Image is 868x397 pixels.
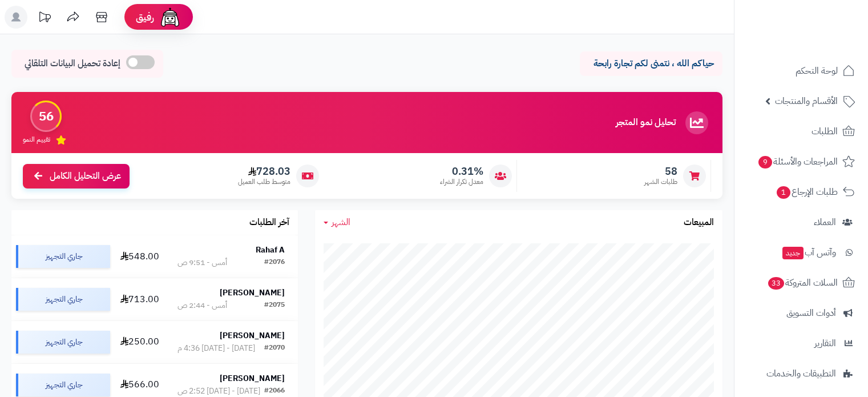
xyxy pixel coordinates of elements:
[220,287,285,299] strong: [PERSON_NAME]
[644,165,677,178] span: 58
[741,148,861,175] a: المراجعات والأسئلة9
[16,374,110,396] div: جاري التجهيز
[766,366,836,382] span: التطبيقات والخدمات
[25,57,120,70] span: إعادة تحميل البيانات التلقائي
[757,154,838,170] span: المراجعات والأسئلة
[616,118,676,128] h3: تحليل نمو المتجر
[814,335,836,351] span: التقارير
[776,184,838,200] span: طلبات الإرجاع
[741,208,861,236] a: العملاء
[256,244,285,256] strong: Rahaf A
[177,257,227,268] div: أمس - 9:51 ص
[332,215,350,229] span: الشهر
[741,178,861,206] a: طلبات الإرجاع1
[440,177,483,187] span: معدل تكرار الشراء
[782,247,804,259] span: جديد
[177,386,260,397] div: [DATE] - [DATE] 2:52 ص
[440,165,483,178] span: 0.31%
[768,277,784,290] span: 33
[741,269,861,296] a: السلات المتروكة33
[159,6,181,29] img: ai-face.png
[812,123,838,139] span: الطلبات
[238,177,290,187] span: متوسط طلب العميل
[23,164,130,189] a: عرض التحليل الكامل
[115,278,164,320] td: 713.00
[741,57,861,85] a: لوحة التحكم
[796,63,838,79] span: لوحة التحكم
[220,330,285,342] strong: [PERSON_NAME]
[324,216,350,229] a: الشهر
[50,170,121,183] span: عرض التحليل الكامل
[115,235,164,278] td: 548.00
[264,386,285,397] div: #2066
[23,135,50,145] span: تقييم النمو
[741,299,861,327] a: أدوات التسويق
[16,331,110,354] div: جاري التجهيز
[177,343,255,354] div: [DATE] - [DATE] 4:36 م
[115,321,164,363] td: 250.00
[588,57,714,70] p: حياكم الله ، نتمنى لكم تجارة رابحة
[644,177,677,187] span: طلبات الشهر
[741,330,861,357] a: التقارير
[16,245,110,268] div: جاري التجهيز
[249,218,289,228] h3: آخر الطلبات
[775,93,838,109] span: الأقسام والمنتجات
[741,118,861,145] a: الطلبات
[264,343,285,354] div: #2070
[777,186,790,199] span: 1
[741,360,861,387] a: التطبيقات والخدمات
[767,275,838,291] span: السلات المتروكة
[814,214,836,230] span: العملاء
[684,218,714,228] h3: المبيعات
[30,6,59,31] a: تحديثات المنصة
[264,300,285,311] div: #2075
[220,372,285,384] strong: [PERSON_NAME]
[741,239,861,266] a: وآتس آبجديد
[758,156,772,169] span: 9
[136,10,154,24] span: رفيق
[16,288,110,311] div: جاري التجهيز
[238,165,290,178] span: 728.03
[781,244,836,260] span: وآتس آب
[264,257,285,268] div: #2076
[786,305,836,321] span: أدوات التسويق
[177,300,227,311] div: أمس - 2:44 ص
